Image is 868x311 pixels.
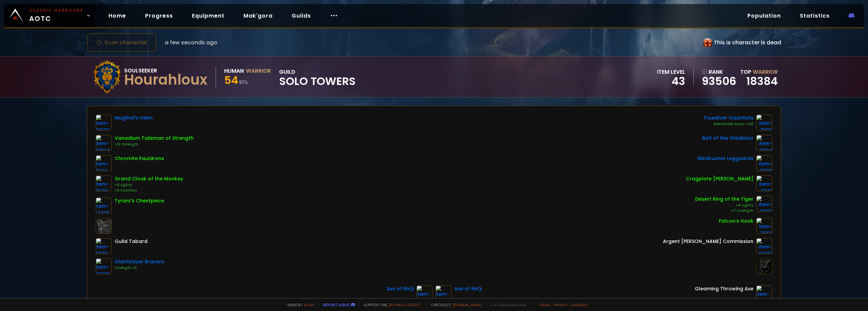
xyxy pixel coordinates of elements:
[686,175,753,182] div: Cragplate [PERSON_NAME]
[753,68,778,76] span: Warrior
[704,38,781,47] div: This is character is dead
[756,135,772,151] img: item-13134
[96,114,112,131] img: item-13073
[702,68,736,76] div: rank
[663,238,753,245] div: Argent [PERSON_NAME] Commission
[454,285,481,292] div: Axe of Rin'ji
[29,7,83,14] small: Classic Hardcore
[96,258,112,274] img: item-13076
[742,9,786,23] a: Population
[96,197,112,214] img: item-14835
[115,155,164,162] div: Chromite Pauldrons
[115,258,164,265] div: Giantslayer Bracers
[279,68,356,86] div: guild
[87,33,157,52] button: Scan character
[115,188,183,193] div: +9 Stamina
[756,238,772,254] img: item-12846
[323,302,350,307] a: Report a bug
[703,114,753,121] div: Truesilver Gauntlets
[124,66,208,75] div: Soulseeker
[115,175,183,182] div: Grand Cloak of the Monkey
[96,135,112,151] img: item-12024
[103,9,132,23] a: Home
[115,142,194,147] div: +12 Strength
[29,7,83,24] span: AOTC
[695,203,753,208] div: +8 Agility
[453,302,482,307] a: [DOMAIN_NAME]
[756,285,772,302] img: item-15326
[115,182,183,188] div: +9 Agility
[657,76,685,86] div: 43
[702,135,753,142] div: Belt of the Gladiator
[283,302,314,307] span: Made by
[4,4,95,27] a: Classic HardcoreAOTC
[740,68,778,76] div: Top
[96,175,112,192] img: item-15190
[239,79,248,86] small: 61 %
[695,208,753,214] div: +7 Strength
[387,285,414,292] div: Axe of Rin'ji
[416,285,433,302] img: item-13014
[115,265,164,271] div: Strength +5
[224,72,238,88] span: 54
[224,67,244,75] div: Human
[286,9,316,23] a: Guilds
[703,121,753,127] div: Reinforced Armor +40
[756,175,772,192] img: item-11919
[115,197,164,204] div: Tyrant's Chestpiece
[165,38,217,47] span: a few seconds ago
[427,302,482,307] span: Checkout
[702,76,736,86] a: 93506
[96,238,112,254] img: item-5976
[186,9,230,23] a: Equipment
[756,114,772,131] img: item-7938
[756,155,772,171] img: item-13130
[238,9,278,23] a: Mak'gora
[571,302,589,307] a: Consent
[553,302,568,307] a: Privacy
[695,196,753,203] div: Desert Ring of the Tiger
[279,76,356,86] span: Solo Towers
[794,9,835,23] a: Statistics
[389,302,422,307] a: Buy me a coffee
[697,155,753,162] div: Windrunner Legguards
[435,285,452,302] img: item-13014
[124,75,208,85] div: Hourahloux
[695,285,753,292] div: Gleaming Throwing Axe
[96,155,112,171] img: item-8144
[359,302,422,307] span: Support me,
[140,9,178,23] a: Progress
[486,302,527,307] span: v. d752d5 - production
[115,114,153,121] div: Mugthol's Helm
[246,67,271,75] div: Warrior
[115,135,194,142] div: Vanadium Talisman of Strength
[746,73,778,89] a: 18384
[538,302,551,307] a: Terms
[756,196,772,212] img: item-12013
[115,238,147,245] div: Guild Tabard
[756,218,772,234] img: item-7552
[304,302,314,307] a: a fan
[719,218,753,225] div: Falcon's Hook
[657,68,685,76] div: item level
